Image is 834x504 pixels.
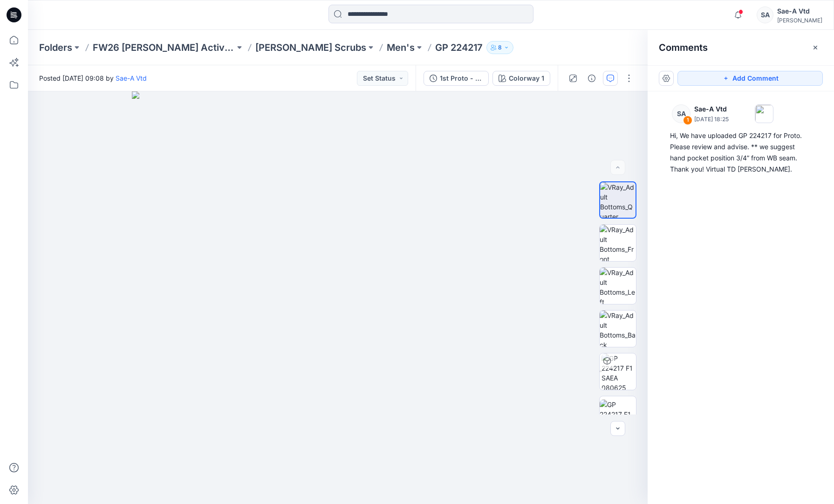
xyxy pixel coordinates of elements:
a: Sae-A Vtd [116,74,147,82]
div: 1 [683,116,692,125]
span: Posted [DATE] 09:08 by [39,73,147,83]
img: GP 224217 F1 SAEA 080625 Colorway 1 [602,353,636,390]
img: VRay_Adult Bottoms_Left [600,268,636,304]
img: VRay_Adult Bottoms_Back [600,311,636,347]
a: Men's [387,41,415,54]
div: 1st Proto - 3D [440,73,483,83]
a: Folders [39,41,72,54]
div: Colorway 1 [509,73,544,83]
div: SA [757,7,773,23]
img: GP 224217 F1 SAEA [600,400,636,429]
button: 1st Proto - 3D [424,71,489,86]
div: SA [672,104,690,123]
img: VRay_Adult Bottoms_Front [600,225,636,261]
img: VRay_Adult Bottoms_Quarter [600,182,636,218]
p: GP 224217 [435,41,483,54]
button: 8 [486,41,513,54]
button: Colorway 1 [492,71,550,86]
a: [PERSON_NAME] Scrubs [255,41,366,54]
div: [PERSON_NAME] [777,17,822,24]
p: [DATE] 18:25 [694,115,729,124]
p: Sae-A Vtd [694,104,729,115]
div: Hi, We have uploaded GP 224217 for Proto. Please review and advise. ** we suggest hand pocket pos... [670,130,812,175]
button: Details [584,71,599,86]
img: eyJhbGciOiJIUzI1NiIsImtpZCI6IjAiLCJzbHQiOiJzZXMiLCJ0eXAiOiJKV1QifQ.eyJkYXRhIjp7InR5cGUiOiJzdG9yYW... [132,91,544,504]
p: 8 [498,42,502,53]
a: FW26 [PERSON_NAME] Activewear [93,41,235,54]
div: Sae-A Vtd [777,6,822,17]
h2: Comments [659,42,708,53]
button: Add Comment [677,71,823,86]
